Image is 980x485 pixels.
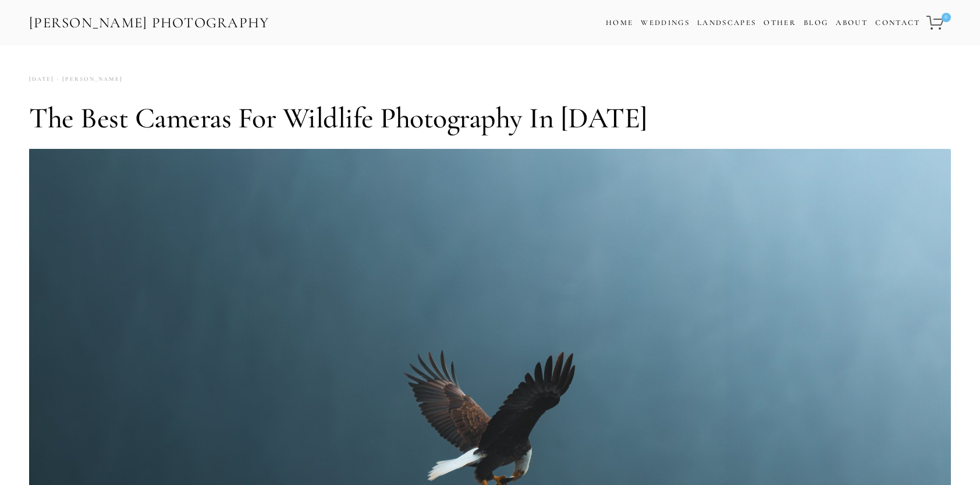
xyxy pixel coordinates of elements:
time: [DATE] [29,72,54,87]
a: Weddings [641,18,690,27]
h1: The Best Cameras for Wildlife Photography in [DATE] [29,101,951,135]
a: Landscapes [697,18,756,27]
a: 0 items in cart [925,9,952,37]
a: About [836,15,868,31]
a: Home [606,15,633,31]
a: Contact [875,15,920,31]
a: Other [764,18,796,27]
a: [PERSON_NAME] Photography [28,10,271,36]
a: Blog [804,15,828,31]
a: [PERSON_NAME] [54,72,123,87]
span: 0 [942,13,951,22]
